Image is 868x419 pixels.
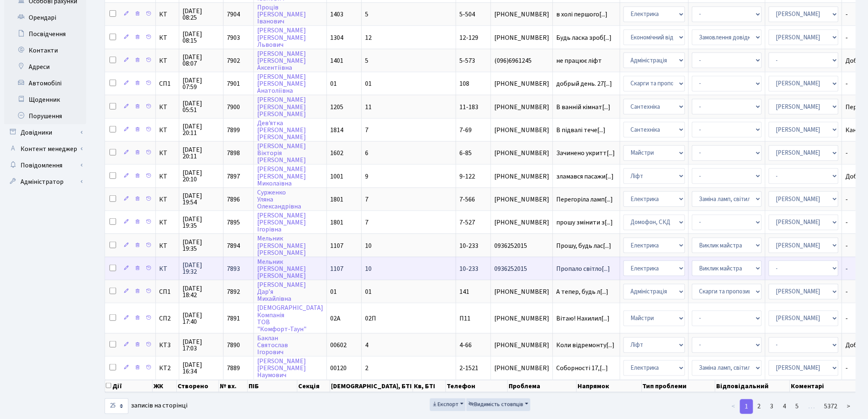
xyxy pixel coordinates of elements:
[183,312,220,325] span: [DATE] 17:40
[227,79,240,88] span: 7901
[330,10,343,19] span: 1403
[365,287,372,296] span: 01
[227,364,240,373] span: 7889
[556,218,613,227] span: прошу змінити з[...]
[556,57,617,64] span: не працює ліфт
[227,172,240,181] span: 7897
[459,10,475,19] span: 5-504
[257,119,306,142] a: Дев'ятка[PERSON_NAME][PERSON_NAME]
[494,219,549,226] span: [PHONE_NUMBER]
[257,26,306,49] a: [PERSON_NAME][PERSON_NAME]Львович
[4,92,86,108] a: Щоденник
[790,380,858,392] th: Коментарі
[494,127,549,133] span: [PHONE_NUMBER]
[330,314,340,323] span: 02А
[105,380,153,392] th: Дії
[494,196,549,203] span: [PHONE_NUMBER]
[153,380,177,392] th: ЖК
[159,57,176,64] span: КТ
[494,150,549,156] span: [PHONE_NUMBER]
[297,380,330,392] th: Секція
[227,287,240,296] span: 7892
[459,264,478,273] span: 10-233
[508,380,577,392] th: Проблема
[459,33,478,42] span: 12-129
[494,315,549,322] span: [PHONE_NUMBER]
[159,150,176,156] span: КТ
[183,31,220,44] span: [DATE] 08:15
[227,341,240,350] span: 7890
[494,243,549,249] span: 0936252015
[577,380,642,392] th: Напрямок
[365,195,368,204] span: 7
[257,142,306,165] a: [PERSON_NAME]Вікторія[PERSON_NAME]
[494,266,549,272] span: 0936252015
[466,398,530,411] button: Видимість стовпців
[413,380,446,392] th: Кв, БТІ
[183,216,220,229] span: [DATE] 19:35
[459,341,472,350] span: 4-66
[330,172,343,181] span: 1001
[4,124,86,141] a: Довідники
[257,72,306,95] a: [PERSON_NAME][PERSON_NAME]Анатоліївна
[778,399,791,414] a: 4
[183,262,220,275] span: [DATE] 19:32
[219,380,248,392] th: № вх.
[4,26,86,42] a: Посвідчення
[105,398,187,414] label: записів на сторінці
[459,287,469,296] span: 141
[159,243,176,249] span: КТ
[257,3,306,26] a: Проців[PERSON_NAME]Іванович
[4,157,86,174] a: Повідомлення
[330,241,343,250] span: 1107
[365,149,368,158] span: 6
[183,339,220,352] span: [DATE] 17:03
[183,239,220,252] span: [DATE] 19:35
[494,11,549,18] span: [PHONE_NUMBER]
[494,288,549,295] span: [PHONE_NUMBER]
[183,8,220,21] span: [DATE] 08:25
[227,264,240,273] span: 7893
[330,341,347,350] span: 00602
[330,126,343,135] span: 1814
[227,33,240,42] span: 7903
[459,241,478,250] span: 10-233
[248,380,297,392] th: ПІБ
[740,399,753,414] a: 1
[183,362,220,375] span: [DATE] 16:34
[715,380,790,392] th: Відповідальний
[330,103,343,112] span: 1205
[330,149,343,158] span: 1602
[556,264,610,273] span: Пропало світло[...]
[159,196,176,203] span: КТ
[4,108,86,124] a: Порушення
[257,211,306,234] a: [PERSON_NAME][PERSON_NAME]Ігорівна
[330,79,337,88] span: 01
[556,79,612,88] span: добрый день. 27[...]
[365,218,368,227] span: 7
[159,219,176,226] span: КТ
[459,364,478,373] span: 2-1521
[842,399,856,414] a: >
[556,314,610,323] span: Вітаю! Нахилил[...]
[227,10,240,19] span: 7904
[330,218,343,227] span: 1801
[494,342,549,348] span: [PHONE_NUMBER]
[227,56,240,65] span: 7902
[556,10,608,19] span: в холі першого[...]
[330,264,343,273] span: 1107
[330,56,343,65] span: 1401
[459,103,478,112] span: 11-183
[159,104,176,110] span: КТ
[365,126,368,135] span: 7
[556,33,612,42] span: Будь ласка зроб[...]
[257,49,306,72] a: [PERSON_NAME][PERSON_NAME]Аксентіївна
[556,364,608,373] span: Соборності 17,[...]
[227,314,240,323] span: 7891
[432,401,459,409] span: Експорт
[365,56,368,65] span: 5
[556,241,611,250] span: Прошу, будь лас[...]
[183,192,220,206] span: [DATE] 19:54
[159,315,176,322] span: СП2
[183,54,220,67] span: [DATE] 08:07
